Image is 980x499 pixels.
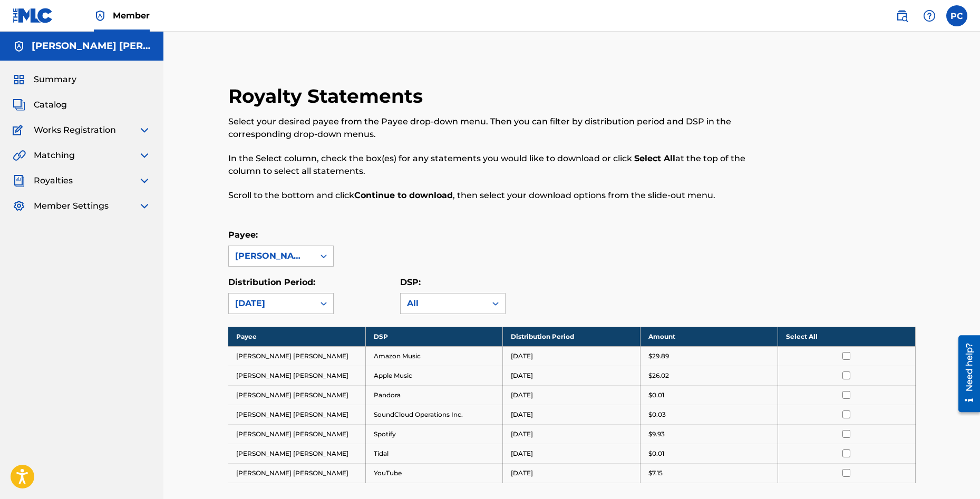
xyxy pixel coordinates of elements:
[34,73,76,86] span: Summary
[228,115,758,141] p: Select your desired payee from the Payee drop-down menu. Then you can filter by distribution peri...
[13,73,25,86] img: Summary
[228,463,366,483] td: [PERSON_NAME] [PERSON_NAME]
[228,230,258,240] label: Payee:
[923,9,936,22] img: help
[13,99,25,111] img: Catalog
[648,449,664,458] p: $0.01
[365,385,503,405] td: Pandora
[228,424,366,444] td: [PERSON_NAME] [PERSON_NAME]
[503,424,641,444] td: [DATE]
[13,99,67,111] a: CatalogCatalog
[648,429,665,439] p: $9.93
[503,385,641,405] td: [DATE]
[365,366,503,385] td: Apple Music
[138,149,151,162] img: expand
[919,5,940,26] div: Help
[778,327,915,346] th: Select All
[503,444,641,463] td: [DATE]
[648,410,666,419] p: $0.03
[13,8,53,23] img: MLC Logo
[365,463,503,483] td: YouTube
[228,444,366,463] td: [PERSON_NAME] [PERSON_NAME]
[228,327,366,346] th: Payee
[228,405,366,424] td: [PERSON_NAME] [PERSON_NAME]
[896,9,908,22] img: search
[648,371,669,380] p: $26.02
[228,346,366,366] td: [PERSON_NAME] [PERSON_NAME]
[503,366,641,385] td: [DATE]
[34,174,73,187] span: Royalties
[34,99,67,111] span: Catalog
[228,152,758,178] p: In the Select column, check the box(es) for any statements you would like to download or click at...
[113,9,150,22] span: Member
[365,424,503,444] td: Spotify
[32,40,151,52] h5: Pedro Cruz Montesino
[13,40,25,53] img: Accounts
[34,124,116,136] span: Works Registration
[235,297,308,310] div: [DATE]
[503,346,641,366] td: [DATE]
[94,9,106,22] img: Top Rightsholder
[503,463,641,483] td: [DATE]
[228,385,366,405] td: [PERSON_NAME] [PERSON_NAME]
[13,124,26,136] img: Works Registration
[950,331,980,416] iframe: Resource Center
[503,405,641,424] td: [DATE]
[228,189,758,202] p: Scroll to the bottom and click , then select your download options from the slide-out menu.
[34,200,109,212] span: Member Settings
[138,174,151,187] img: expand
[407,297,480,310] div: All
[13,174,25,187] img: Royalties
[138,124,151,136] img: expand
[13,149,26,162] img: Matching
[400,277,421,287] label: DSP:
[13,200,25,212] img: Member Settings
[354,190,453,200] strong: Continue to download
[13,73,76,86] a: SummarySummary
[138,200,151,212] img: expand
[34,149,75,162] span: Matching
[634,153,675,163] strong: Select All
[228,366,366,385] td: [PERSON_NAME] [PERSON_NAME]
[365,444,503,463] td: Tidal
[235,250,308,262] div: [PERSON_NAME] [PERSON_NAME]
[365,346,503,366] td: Amazon Music
[365,327,503,346] th: DSP
[641,327,778,346] th: Amount
[365,405,503,424] td: SoundCloud Operations Inc.
[891,5,913,26] a: Public Search
[648,351,669,361] p: $29.89
[503,327,641,346] th: Distribution Period
[648,468,663,478] p: $7.15
[228,277,315,287] label: Distribution Period:
[648,390,664,400] p: $0.01
[946,5,967,26] div: User Menu
[228,84,428,108] h2: Royalty Statements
